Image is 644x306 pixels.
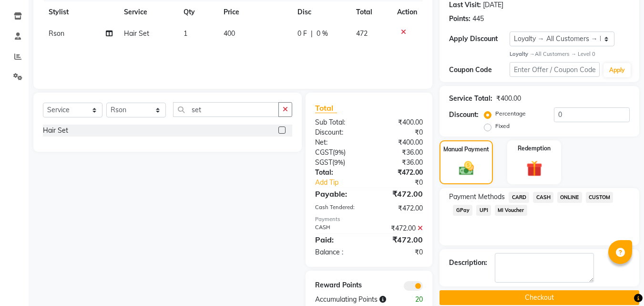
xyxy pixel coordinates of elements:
div: Discount: [308,127,369,137]
span: 1 [184,29,187,38]
input: Enter Offer / Coupon Code [510,62,600,77]
span: ONLINE [557,192,582,203]
div: 445 [472,14,484,24]
div: ( ) [308,158,369,168]
div: ₹36.00 [369,148,430,158]
span: MI Voucher [495,205,527,216]
span: 472 [356,29,368,38]
span: | [311,29,313,39]
div: ₹36.00 [369,158,430,168]
span: CASH [533,192,553,203]
span: 9% [335,148,344,156]
div: Balance : [308,247,369,257]
div: ₹472.00 [369,168,430,178]
th: Stylist [43,1,118,23]
div: ₹472.00 [369,188,430,200]
div: Sub Total: [308,117,369,127]
span: SGST [315,158,332,167]
div: Apply Discount [449,34,509,44]
div: ₹0 [369,127,430,137]
span: CARD [509,192,529,203]
div: ₹472.00 [369,223,430,233]
label: Redemption [518,144,551,153]
div: ₹400.00 [496,94,521,104]
span: 0 F [297,29,307,39]
span: CUSTOM [586,192,613,203]
th: Total [350,1,392,23]
span: Total [315,103,337,113]
label: Percentage [495,109,526,118]
div: ( ) [308,148,369,158]
div: ₹472.00 [369,203,430,213]
span: Payment Methods [449,192,505,202]
label: Fixed [495,122,510,130]
div: Cash Tendered: [308,203,369,213]
div: Description: [449,258,487,268]
div: All Customers → Level 0 [510,50,630,58]
a: Add Tip [308,178,379,188]
div: ₹472.00 [369,234,430,245]
div: Net: [308,137,369,148]
img: _gift.svg [521,158,547,178]
th: Service [118,1,178,23]
div: ₹400.00 [369,137,430,148]
span: 0 % [317,29,328,39]
th: Action [391,1,423,23]
div: Total: [308,168,369,178]
th: Disc [292,1,350,23]
div: Discount: [449,110,479,120]
label: Manual Payment [443,145,489,154]
div: ₹400.00 [369,117,430,127]
div: Paid: [308,234,369,245]
strong: Loyalty → [510,51,535,57]
div: Reward Points [308,280,369,291]
div: CASH [308,223,369,233]
div: 20 [399,295,430,305]
div: Payments [315,215,423,223]
button: Checkout [440,290,639,305]
div: Payable: [308,188,369,200]
div: Points: [449,14,470,24]
button: Apply [603,63,631,77]
img: _cash.svg [454,159,479,177]
span: CGST [315,148,333,157]
div: Service Total: [449,94,492,104]
div: ₹0 [379,178,430,188]
span: 9% [334,158,343,166]
input: Search or Scan [173,102,279,117]
span: Hair Set [124,29,149,38]
span: 400 [224,29,235,38]
div: Coupon Code [449,65,509,75]
span: GPay [453,205,472,216]
span: Rson [49,29,64,38]
th: Qty [178,1,218,23]
div: Accumulating Points [308,295,399,305]
div: Hair Set [43,126,68,136]
th: Price [218,1,292,23]
div: ₹0 [369,247,430,257]
span: UPI [476,205,491,216]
